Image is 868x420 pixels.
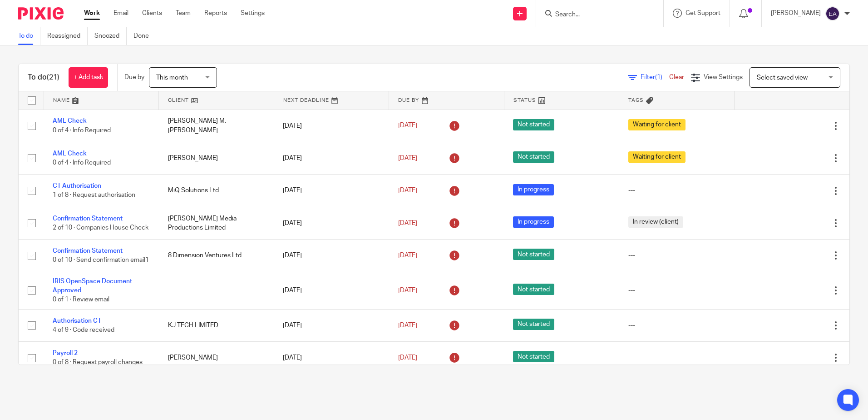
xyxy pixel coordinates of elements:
[628,216,683,228] span: In review (client)
[53,327,114,333] span: 4 of 9 · Code received
[241,9,265,18] a: Settings
[771,9,821,18] p: [PERSON_NAME]
[159,240,274,272] td: 8 Dimension Ventures Ltd
[628,353,725,362] div: ---
[669,74,684,80] a: Clear
[53,225,148,231] span: 2 of 10 · Companies House Check
[159,110,274,142] td: [PERSON_NAME] M, [PERSON_NAME]
[825,6,840,21] img: svg%3E
[628,251,725,260] div: ---
[18,27,40,45] a: To do
[628,98,644,103] span: Tags
[176,9,191,18] a: Team
[69,67,108,88] a: + Add task
[274,309,389,341] td: [DATE]
[53,160,111,166] span: 0 of 4 · Info Required
[513,351,554,362] span: Not started
[53,297,109,303] span: 0 of 1 · Review email
[159,309,274,341] td: KJ TECH LIMITED
[398,355,417,361] span: [DATE]
[94,27,127,45] a: Snoozed
[513,184,554,195] span: In progress
[554,11,636,19] input: Search
[53,150,87,157] a: AML Check
[274,342,389,374] td: [DATE]
[628,151,686,163] span: Waiting for client
[18,7,64,20] img: Pixie
[159,175,274,207] td: MiQ Solutions Ltd
[398,187,417,194] span: [DATE]
[641,74,669,80] span: Filter
[113,9,128,18] a: Email
[53,360,143,366] span: 0 of 8 · Request payroll changes
[28,73,59,82] h1: To do
[628,321,725,330] div: ---
[204,9,227,18] a: Reports
[156,75,188,81] span: This month
[53,257,149,264] span: 0 of 10 · Send confirmation email1
[398,287,417,294] span: [DATE]
[274,272,389,309] td: [DATE]
[53,350,78,356] a: Payroll 2
[398,252,417,259] span: [DATE]
[84,9,100,18] a: Work
[53,183,101,189] a: CT Authorisation
[513,216,554,228] span: In progress
[274,207,389,239] td: [DATE]
[398,322,417,329] span: [DATE]
[47,74,59,81] span: (21)
[159,342,274,374] td: [PERSON_NAME]
[398,123,417,129] span: [DATE]
[628,286,725,295] div: ---
[159,142,274,174] td: [PERSON_NAME]
[47,27,88,45] a: Reassigned
[513,249,554,260] span: Not started
[53,318,101,324] a: Authorisation CT
[398,220,417,226] span: [DATE]
[513,151,554,163] span: Not started
[274,110,389,142] td: [DATE]
[159,207,274,239] td: [PERSON_NAME] Media Productions Limited
[142,9,162,18] a: Clients
[133,27,156,45] a: Done
[628,119,686,130] span: Waiting for client
[274,175,389,207] td: [DATE]
[53,278,132,294] a: IRIS OpenSpace Document Approved
[686,10,720,16] span: Get Support
[513,284,554,295] span: Not started
[655,74,662,80] span: (1)
[704,74,743,80] span: View Settings
[513,119,554,130] span: Not started
[53,248,123,254] a: Confirmation Statement
[53,127,111,134] span: 0 of 4 · Info Required
[513,319,554,330] span: Not started
[274,240,389,272] td: [DATE]
[628,186,725,195] div: ---
[124,73,144,82] p: Due by
[757,75,808,81] span: Select saved view
[53,118,87,124] a: AML Check
[53,215,123,222] a: Confirmation Statement
[53,192,135,199] span: 1 of 8 · Request authorisation
[274,142,389,174] td: [DATE]
[398,155,417,161] span: [DATE]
